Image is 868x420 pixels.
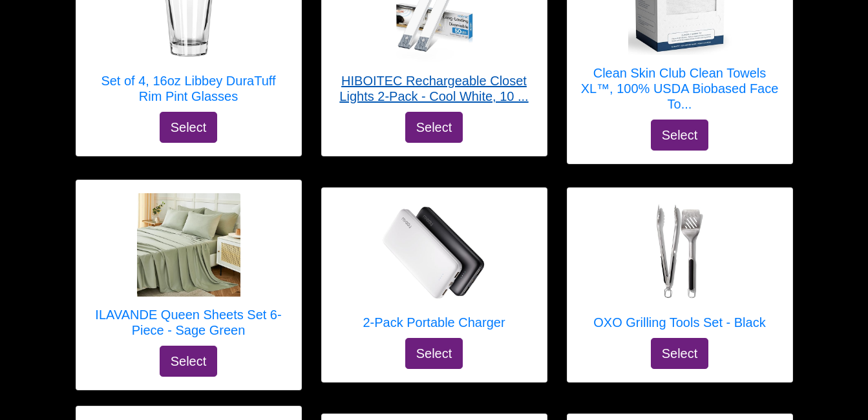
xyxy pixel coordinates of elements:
[137,193,240,297] img: ILAVANDE Queen Sheets Set 6-Piece - Sage Green
[628,201,731,304] img: OXO Grilling Tools Set - Black
[363,315,505,330] h5: 2-Pack Portable Charger
[593,201,765,338] a: OXO Grilling Tools Set - Black OXO Grilling Tools Set - Black
[89,73,288,104] h5: Set of 4, 16oz Libbey DuraTuff Rim Pint Glasses
[405,112,463,143] button: Select
[651,120,709,151] button: Select
[580,65,779,112] h5: Clean Skin Club Clean Towels XL™, 100% USDA Biobased Face To...
[160,112,218,143] button: Select
[335,73,534,104] h5: HIBOITEC Rechargeable Closet Lights 2-Pack - Cool White, 10 ...
[89,193,288,346] a: ILAVANDE Queen Sheets Set 6-Piece - Sage Green ILAVANDE Queen Sheets Set 6-Piece - Sage Green
[651,338,709,369] button: Select
[382,201,485,304] img: 2-Pack Portable Charger
[363,201,505,338] a: 2-Pack Portable Charger 2-Pack Portable Charger
[89,307,288,338] h5: ILAVANDE Queen Sheets Set 6-Piece - Sage Green
[593,315,765,330] h5: OXO Grilling Tools Set - Black
[405,338,463,369] button: Select
[160,346,218,377] button: Select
